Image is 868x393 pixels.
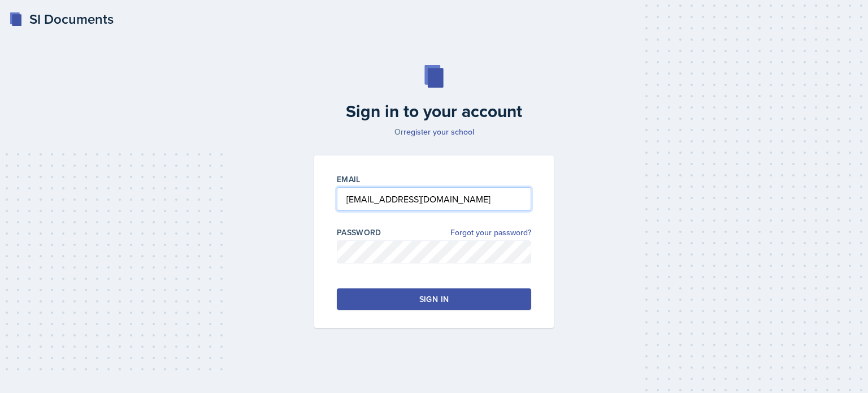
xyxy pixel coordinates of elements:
[450,227,531,239] a: Forgot your password?
[337,174,361,185] label: Email
[419,293,449,305] div: Sign in
[337,227,381,238] label: Password
[337,288,531,310] button: Sign in
[307,101,561,122] h2: Sign in to your account
[337,187,531,211] input: Email
[403,126,474,137] a: register your school
[9,9,114,29] a: SI Documents
[307,126,561,137] p: Or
